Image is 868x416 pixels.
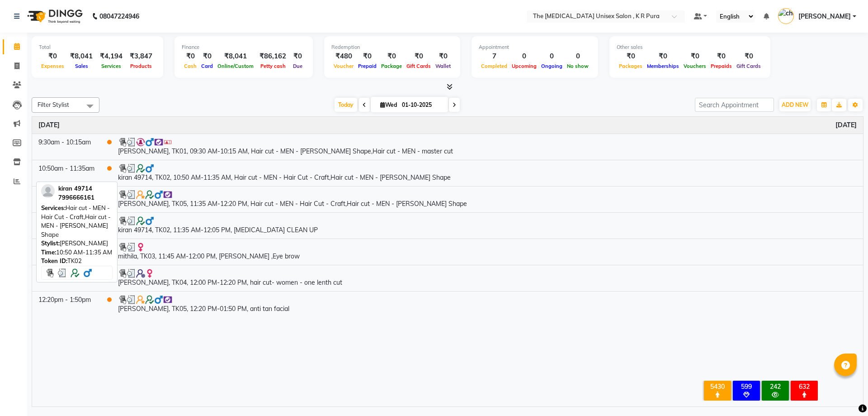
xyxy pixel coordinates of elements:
td: kiran 49714, TK02, 11:35 AM-12:05 PM, [MEDICAL_DATA] CLEAN UP [112,212,863,239]
span: Stylist: [41,239,60,247]
span: Package [379,63,404,69]
div: ₹86,162 [256,51,290,62]
a: October 1, 2025 [38,120,60,130]
div: 599 [735,383,758,391]
td: 11:35am - 12:20pm [32,186,101,212]
div: Other sales [617,43,763,51]
div: 7 [479,51,509,62]
td: kiran 49714, TK02, 10:50 AM-11:35 AM, Hair cut - MEN - Hair Cut - Craft,Hair cut - MEN - [PERSON_... [112,160,863,186]
div: 0 [565,51,591,62]
span: Prepaids [708,63,734,69]
span: Services: [41,204,66,211]
span: Petty cash [258,63,288,69]
div: ₹0 [708,51,734,62]
td: [PERSON_NAME], TK04, 12:00 PM-12:20 PM, hair cut- women - one lenth cut [112,265,863,291]
div: ₹8,041 [66,51,96,62]
div: ₹4,194 [96,51,126,62]
span: Wed [378,101,399,108]
div: Redemption [331,43,453,51]
input: Search Appointment [695,98,774,112]
td: 11:45am - 12:00pm [32,239,101,265]
div: ₹0 [681,51,708,62]
span: No show [565,63,591,69]
div: 5430 [706,383,729,391]
td: 12:20pm - 1:50pm [32,291,101,317]
td: [PERSON_NAME], TK01, 09:30 AM-10:15 AM, Hair cut - MEN - [PERSON_NAME] Shape,Hair cut - MEN - mas... [112,134,863,160]
span: Upcoming [509,63,539,69]
b: 08047224946 [99,4,139,29]
div: TK02 [41,257,113,266]
div: 0 [539,51,565,62]
div: ₹0 [433,51,453,62]
th: October 1, 2025 [32,117,863,134]
span: Cash [182,63,199,69]
input: 2025-10-01 [399,98,444,112]
span: Filter Stylist [38,101,69,108]
td: 11:35am - 12:05pm [32,212,101,239]
td: 10:50am - 11:35am [32,160,101,186]
span: Expenses [39,63,66,69]
span: Time: [41,249,56,256]
span: Packages [617,63,645,69]
span: Due [291,63,305,69]
div: Total [39,43,156,51]
div: ₹0 [617,51,645,62]
div: 10:50 AM-11:35 AM [41,248,113,257]
div: 7996666161 [58,193,94,202]
div: Appointment [479,43,591,51]
td: [PERSON_NAME], TK05, 12:20 PM-01:50 PM, anti tan facial [112,291,863,317]
td: mithila, TK03, 11:45 AM-12:00 PM, [PERSON_NAME] ,Eye brow [112,239,863,265]
div: ₹0 [356,51,379,62]
span: Card [199,63,215,69]
span: ADD NEW [782,101,808,108]
div: ₹8,041 [215,51,256,62]
span: Sales [73,63,90,69]
span: Today [335,98,357,112]
span: Products [128,63,154,69]
div: 242 [764,383,787,391]
span: Token ID: [41,257,67,264]
span: Completed [479,63,509,69]
span: Vouchers [681,63,708,69]
td: 12:00pm - 12:20pm [32,265,101,291]
div: ₹0 [404,51,433,62]
img: profile [41,184,55,198]
div: ₹0 [379,51,404,62]
div: ₹480 [331,51,356,62]
span: Hair cut - MEN - Hair Cut - Craft,Hair cut - MEN - [PERSON_NAME] Shape [41,204,111,238]
span: Online/Custom [215,63,256,69]
span: Memberships [645,63,681,69]
div: Finance [182,43,306,51]
div: ₹0 [199,51,215,62]
div: ₹0 [645,51,681,62]
span: Gift Cards [404,63,433,69]
a: October 1, 2025 [835,120,857,130]
td: 9:30am - 10:15am [32,134,101,160]
div: ₹0 [734,51,763,62]
span: Voucher [331,63,356,69]
span: Prepaid [356,63,379,69]
span: kiran 49714 [58,185,92,192]
div: ₹3,847 [126,51,156,62]
span: Ongoing [539,63,565,69]
td: [PERSON_NAME], TK05, 11:35 AM-12:20 PM, Hair cut - MEN - Hair Cut - Craft,Hair cut - MEN - [PERSO... [112,186,863,212]
div: ₹0 [182,51,199,62]
span: Gift Cards [734,63,763,69]
div: 632 [793,383,816,391]
span: Services [99,63,123,69]
div: ₹0 [39,51,66,62]
button: ADD NEW [779,99,811,111]
div: ₹0 [290,51,306,62]
span: Wallet [433,63,453,69]
iframe: chat widget [830,380,859,407]
div: [PERSON_NAME] [41,239,113,248]
span: [PERSON_NAME] [798,12,851,21]
img: chandu [778,8,794,24]
div: 0 [509,51,539,62]
img: logo [23,4,85,29]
